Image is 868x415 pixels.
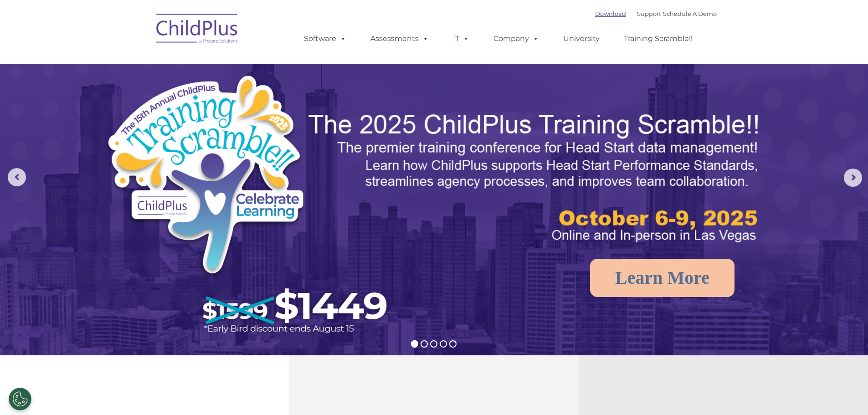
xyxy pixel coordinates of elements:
span: Phone number [127,97,165,104]
a: Schedule A Demo [663,10,717,17]
a: Assessments [361,30,438,48]
a: Training Scramble!! [615,30,702,48]
iframe: Chat Widget [822,371,868,415]
a: Download [595,10,626,17]
button: Cookies Settings [9,388,31,410]
span: Last name [127,60,154,67]
a: Learn More [590,259,734,297]
a: University [554,30,609,48]
a: Company [484,30,548,48]
a: IT [444,30,478,48]
a: Software [295,30,355,48]
img: ChildPlus by Procare Solutions [152,7,243,53]
a: Support [637,10,661,17]
font: | [595,10,717,17]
